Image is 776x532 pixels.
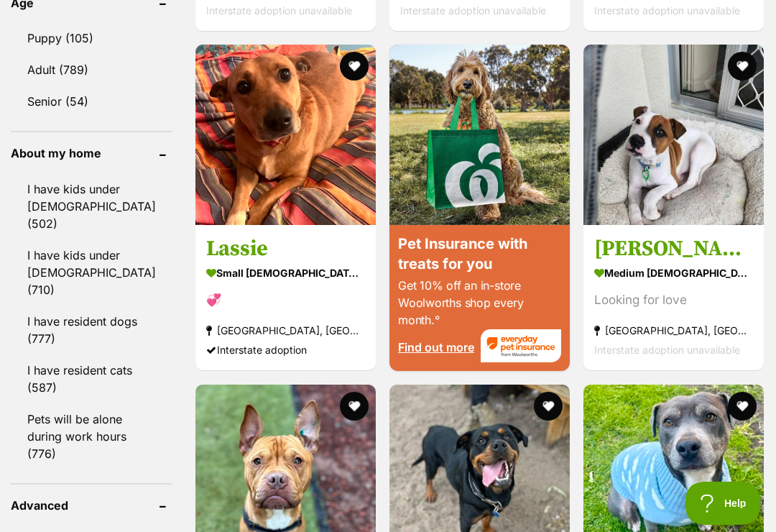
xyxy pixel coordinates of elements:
img: consumer-privacy-logo.png [1,1,13,13]
button: favourite [534,392,563,421]
strong: medium [DEMOGRAPHIC_DATA] Dog [594,263,753,284]
div: 💞 [206,291,365,311]
span: Interstate adoption unavailable [400,4,546,17]
button: favourite [728,52,757,81]
div: Looking for love [594,291,753,311]
div: Interstate adoption [206,341,365,360]
h3: [PERSON_NAME] [594,236,753,263]
h3: Lassie [206,236,365,263]
button: favourite [728,392,757,421]
a: I have kids under [DEMOGRAPHIC_DATA] (710) [11,240,172,305]
span: Interstate adoption unavailable [594,344,740,357]
iframe: Help Scout Beacon - Open [685,482,762,525]
a: Adult (789) [11,55,172,85]
a: Lassie small [DEMOGRAPHIC_DATA] Dog 💞 [GEOGRAPHIC_DATA], [GEOGRAPHIC_DATA] Interstate adoption [195,225,376,371]
img: Kyzer - Mixed breed Dog [583,45,764,225]
strong: [GEOGRAPHIC_DATA], [GEOGRAPHIC_DATA] [206,321,365,341]
header: Advanced [11,499,172,512]
a: Puppy (105) [11,23,172,53]
span: Interstate adoption unavailable [206,4,352,17]
button: favourite [340,52,369,81]
strong: [GEOGRAPHIC_DATA], [GEOGRAPHIC_DATA] [594,321,753,341]
img: Lassie - Mixed Dog [195,45,376,225]
strong: small [DEMOGRAPHIC_DATA] Dog [206,263,365,284]
a: I have resident dogs (777) [11,306,172,354]
button: favourite [340,392,369,421]
a: Senior (54) [11,86,172,116]
a: [PERSON_NAME] medium [DEMOGRAPHIC_DATA] Dog Looking for love [GEOGRAPHIC_DATA], [GEOGRAPHIC_DATA]... [583,225,764,371]
a: Pets will be alone during work hours (776) [11,404,172,469]
a: I have resident cats (587) [11,355,172,403]
a: I have kids under [DEMOGRAPHIC_DATA] (502) [11,174,172,239]
header: About my home [11,147,172,160]
span: Interstate adoption unavailable [594,4,740,17]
